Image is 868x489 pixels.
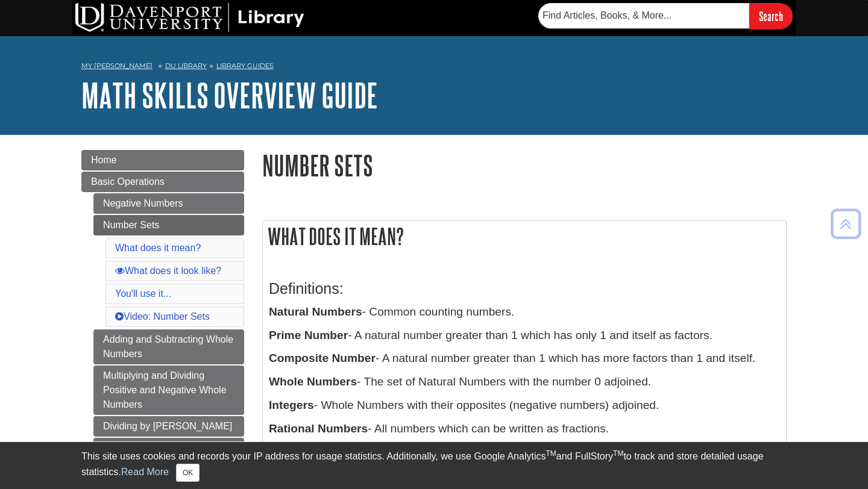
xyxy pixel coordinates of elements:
a: Read More [121,467,169,477]
a: Math Skills Overview Guide [81,76,378,114]
a: Back to Top [826,216,865,232]
a: Video: Number Sets [115,311,210,322]
h2: What does it mean? [263,220,786,252]
a: Adding Integers with Different Signs [93,438,244,473]
a: Dividing by [PERSON_NAME] [93,416,244,437]
b: Natural Numbers [269,305,362,318]
sup: TM [613,449,623,458]
a: Basic Operations [81,172,244,192]
a: My [PERSON_NAME] [81,61,153,71]
button: Close [176,464,200,482]
a: You'll use it... [115,288,171,299]
a: Multiplying and Dividing Positive and Negative Whole Numbers [93,366,244,415]
div: This site uses cookies and records your IP address for usage statistics. Additionally, we use Goo... [81,449,787,482]
nav: breadcrumb [81,58,787,77]
p: - A natural number greater than 1 which has only 1 and itself as factors. [269,327,780,344]
form: Searches DU Library's articles, books, and more [538,3,793,29]
a: What does it mean? [115,243,201,253]
a: Adding and Subtracting Whole Numbers [93,329,244,364]
p: - A natural number greater than 1 which has more factors than 1 and itself. [269,350,780,367]
p: - All numbers which can be written as fractions. [269,420,780,438]
sup: TM [546,449,556,458]
img: DU Library [75,3,304,32]
p: - Common counting numbers. [269,304,780,321]
b: Rational Numbers [269,422,368,435]
p: - Whole Numbers with their opposites (negative numbers) adjoined. [269,397,780,414]
a: What does it look like? [115,266,221,276]
p: - The set of Natural Numbers with the number 0 adjoined. [269,373,780,391]
span: Home [91,155,117,165]
input: Search [749,3,793,29]
a: Home [81,150,244,170]
a: Number Sets [93,215,244,235]
b: Whole Numbers [269,375,357,388]
input: Find Articles, Books, & More... [538,3,749,28]
a: Negative Numbers [93,193,244,214]
h1: Number Sets [262,150,787,181]
b: Prime Number [269,329,348,341]
span: Basic Operations [91,176,165,187]
a: Library Guides [216,61,274,70]
h3: Definitions: [269,280,780,297]
b: Composite Number [269,352,376,364]
b: Integers [269,399,314,411]
a: DU Library [165,61,207,70]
